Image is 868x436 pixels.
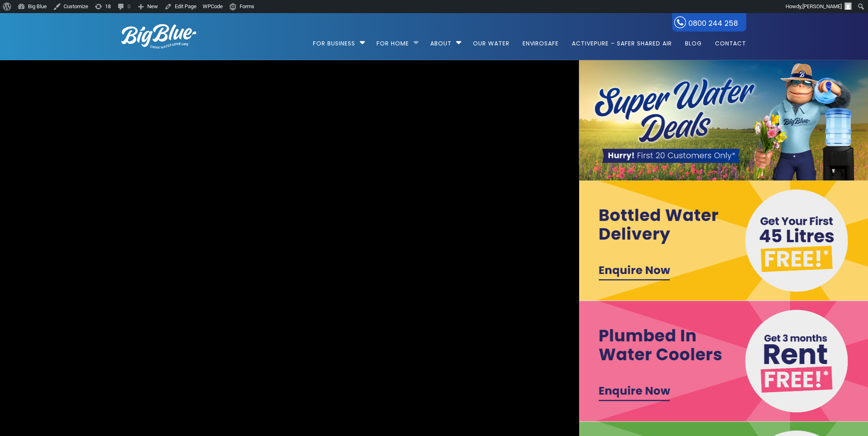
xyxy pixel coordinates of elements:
[467,13,515,66] a: Our Water
[121,24,196,49] img: logo
[709,13,747,66] a: Contact
[672,13,747,32] a: 0800 244 258
[803,3,842,9] span: [PERSON_NAME]
[371,13,415,66] a: For Home
[517,13,565,66] a: EnviroSafe
[814,382,857,425] iframe: Chatbot
[566,13,678,66] a: ActivePure – Safer Shared Air
[313,13,361,66] a: For Business
[425,13,457,66] a: About
[679,13,708,66] a: Blog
